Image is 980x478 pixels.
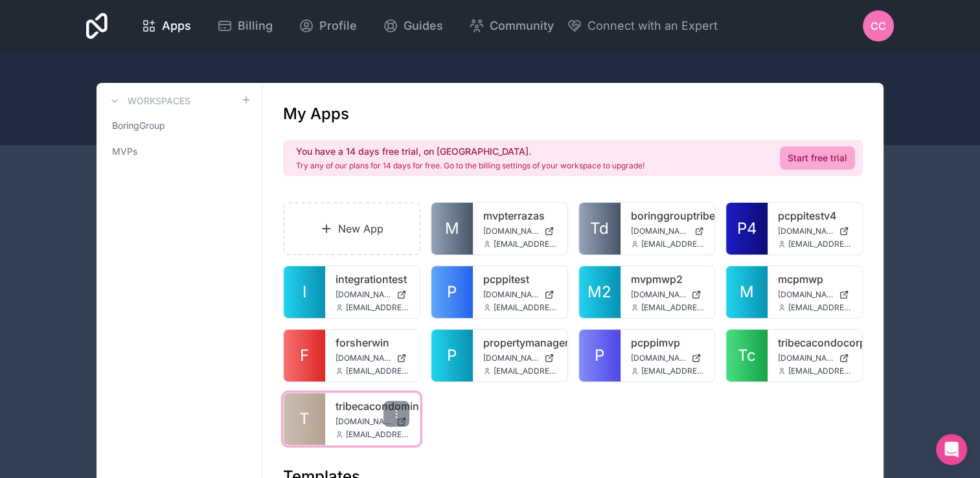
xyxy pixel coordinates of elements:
[780,146,855,170] a: Start free trial
[319,17,357,35] span: Profile
[737,218,757,239] span: P4
[284,266,325,318] a: I
[284,393,325,445] a: T
[595,345,604,366] span: P
[778,290,852,300] a: [DOMAIN_NAME]
[726,266,768,318] a: M
[336,353,391,363] span: [DOMAIN_NAME]
[459,12,564,40] a: Community
[641,366,705,376] span: [EMAIL_ADDRESS][DOMAIN_NAME]
[288,12,367,40] a: Profile
[483,290,557,300] a: [DOMAIN_NAME]
[107,114,251,137] a: BoringGroup
[778,353,834,363] span: [DOMAIN_NAME]
[778,335,852,350] a: tribecacondocorp
[631,208,705,223] a: boringgrouptribeca
[162,17,191,35] span: Apps
[936,434,967,465] div: Open Intercom Messenger
[483,271,557,287] a: pcppitest
[740,282,754,302] span: M
[404,17,443,35] span: Guides
[336,290,391,300] span: [DOMAIN_NAME]
[483,353,557,363] a: [DOMAIN_NAME]
[494,239,557,249] span: [EMAIL_ADDRESS][DOMAIN_NAME]
[738,345,756,366] span: Tc
[296,161,644,171] p: Try any of our plans for 14 days for free. Go to the billing settings of your workspace to upgrade!
[336,416,409,427] a: [DOMAIN_NAME]
[207,12,283,40] a: Billing
[631,226,690,236] span: [DOMAIN_NAME]
[372,12,453,40] a: Guides
[483,335,557,350] a: propertymanagementssssssss
[871,18,886,34] span: CC
[283,202,420,255] a: New App
[336,290,409,300] a: [DOMAIN_NAME]
[336,416,391,427] span: [DOMAIN_NAME]
[483,208,557,223] a: mvpterrazas
[778,208,852,223] a: pcppitestv4
[346,366,409,376] span: [EMAIL_ADDRESS][DOMAIN_NAME]
[128,95,190,108] h3: Workspaces
[641,239,705,249] span: [EMAIL_ADDRESS][DOMAIN_NAME]
[590,218,609,239] span: Td
[112,119,165,132] span: BoringGroup
[726,203,768,255] a: P4
[483,226,557,236] a: [DOMAIN_NAME]
[483,226,539,236] span: [DOMAIN_NAME]
[579,203,621,255] a: Td
[299,409,310,429] span: T
[494,366,557,376] span: [EMAIL_ADDRESS][DOMAIN_NAME]
[445,218,459,239] span: M
[788,366,852,376] span: [EMAIL_ADDRESS][DOMAIN_NAME]
[284,330,325,381] a: F
[483,353,539,363] span: [DOMAIN_NAME]
[778,226,852,236] a: [DOMAIN_NAME]
[302,282,306,302] span: I
[631,290,705,300] a: [DOMAIN_NAME]
[778,271,852,287] a: mcpmwp
[336,335,409,350] a: forsherwin
[631,271,705,287] a: mvpmwp2
[631,353,705,363] a: [DOMAIN_NAME]
[131,12,201,40] a: Apps
[631,290,687,300] span: [DOMAIN_NAME]
[107,140,251,163] a: MVPs
[447,282,457,302] span: P
[431,266,473,318] a: P
[107,93,190,109] a: Workspaces
[778,353,852,363] a: [DOMAIN_NAME]
[631,335,705,350] a: pcppimvp
[778,290,834,300] span: [DOMAIN_NAME]
[346,429,409,440] span: [EMAIL_ADDRESS][DOMAIN_NAME]
[300,345,309,366] span: F
[631,353,687,363] span: [DOMAIN_NAME]
[494,302,557,313] span: [EMAIL_ADDRESS][DOMAIN_NAME]
[336,271,409,287] a: integrationtest
[447,345,457,366] span: P
[431,330,473,381] a: P
[483,290,539,300] span: [DOMAIN_NAME]
[567,17,718,35] button: Connect with an Expert
[631,226,705,236] a: [DOMAIN_NAME]
[431,203,473,255] a: M
[296,145,644,158] h2: You have a 14 days free trial, on [GEOGRAPHIC_DATA].
[788,302,852,313] span: [EMAIL_ADDRESS][DOMAIN_NAME]
[112,145,137,158] span: MVPs
[336,353,409,363] a: [DOMAIN_NAME]
[336,398,409,414] a: tribecacondominiumcorp
[490,17,554,35] span: Community
[579,266,621,318] a: M2
[346,302,409,313] span: [EMAIL_ADDRESS][DOMAIN_NAME]
[238,17,273,35] span: Billing
[587,282,611,302] span: M2
[283,104,349,124] h1: My Apps
[726,330,768,381] a: Tc
[641,302,705,313] span: [EMAIL_ADDRESS][DOMAIN_NAME]
[778,226,834,236] span: [DOMAIN_NAME]
[788,239,852,249] span: [EMAIL_ADDRESS][DOMAIN_NAME]
[579,330,621,381] a: P
[587,17,718,35] span: Connect with an Expert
